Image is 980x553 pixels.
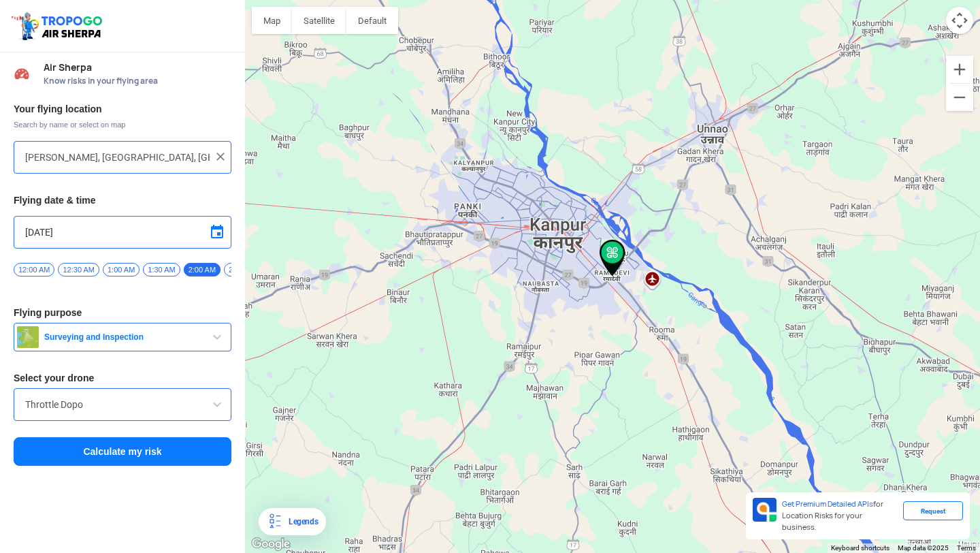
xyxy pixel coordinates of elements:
span: 2:00 AM [184,263,220,276]
span: 1:00 AM [103,263,140,276]
span: Get Premium Detailed APIs [782,499,873,509]
h3: Flying purpose [14,308,231,317]
img: Premium APIs [753,498,777,522]
input: Search by name or Brand [25,396,220,413]
img: ic_close.png [214,150,227,163]
span: 12:30 AM [58,263,99,276]
button: Show satellite imagery [292,7,346,34]
div: Legends [283,513,318,530]
input: Search your flying location [25,149,210,165]
div: for Location Risks for your business. [777,498,903,534]
span: Search by name or select on map [14,119,231,130]
a: Terms [957,544,976,552]
button: Keyboard shortcuts [831,543,889,553]
button: Map camera controls [946,7,973,34]
img: Risk Scores [14,65,30,82]
img: ic_tgdronemaps.svg [10,10,107,42]
img: survey.png [17,326,39,348]
button: Calculate my risk [14,437,231,466]
button: Zoom out [946,84,973,111]
a: Open this area in Google Maps (opens a new window) [248,535,293,553]
span: 12:00 AM [14,263,54,276]
span: Surveying and Inspection [39,332,209,343]
span: Know risks in your flying area [44,76,231,86]
div: Request [903,501,963,520]
button: Zoom in [946,56,973,83]
img: Google [248,535,293,553]
span: 2:30 AM [224,263,261,276]
span: Air Sherpa [44,62,231,73]
button: Surveying and Inspection [14,323,231,351]
button: Show street map [252,7,292,34]
h3: Your flying location [14,104,231,114]
span: 1:30 AM [143,263,180,276]
span: Map data ©2025 [898,544,949,552]
h3: Flying date & time [14,195,231,205]
img: Legends [267,513,283,530]
input: Select Date [25,224,220,240]
h3: Select your drone [14,373,231,383]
